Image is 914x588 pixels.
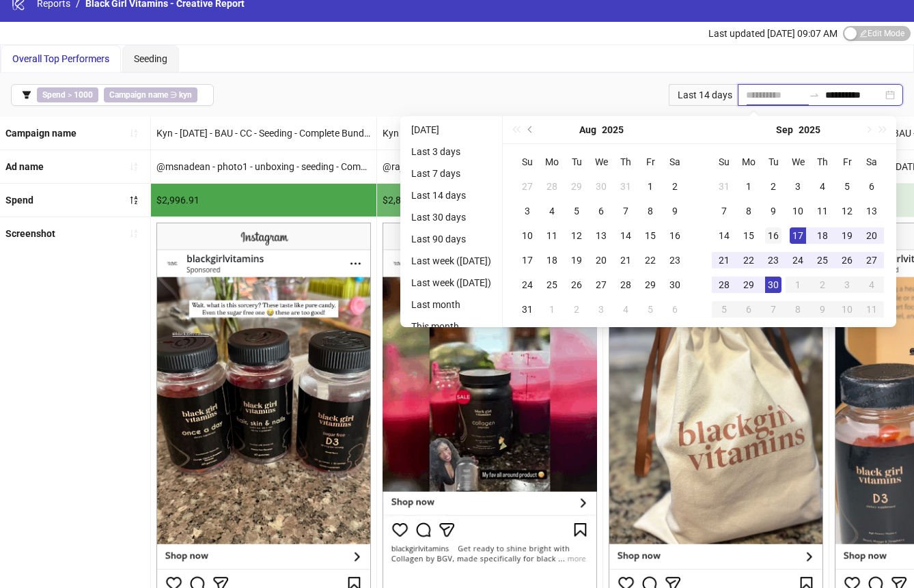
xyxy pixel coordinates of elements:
td: 2025-10-06 [736,297,761,322]
td: 2025-08-14 [613,223,638,248]
div: 7 [618,203,634,219]
li: Last 90 days [406,231,497,247]
div: 4 [544,203,560,219]
td: 2025-08-18 [540,248,564,272]
div: 2 [765,178,781,195]
td: 2025-08-06 [589,199,613,223]
td: 2025-10-10 [835,297,859,322]
td: 2025-10-11 [859,297,884,322]
li: Last month [406,296,497,313]
div: 28 [716,277,732,293]
td: 2025-08-15 [638,223,663,248]
td: 2025-07-27 [515,174,540,199]
div: 31 [716,178,732,195]
td: 2025-10-09 [810,297,835,322]
th: Fr [835,150,859,174]
div: 11 [814,203,831,219]
td: 2025-08-03 [515,199,540,223]
td: 2025-08-11 [540,223,564,248]
td: 2025-10-07 [761,297,786,322]
div: 12 [568,227,585,244]
td: 2025-09-08 [736,199,761,223]
td: 2025-08-28 [613,272,638,297]
div: 9 [765,203,781,219]
div: 1 [642,178,659,195]
span: Last updated [DATE] 09:07 AM [708,28,837,39]
div: 3 [593,301,609,318]
div: 21 [716,252,732,268]
li: Last 3 days [406,143,497,160]
td: 2025-07-31 [613,174,638,199]
td: 2025-08-22 [638,248,663,272]
td: 2025-09-02 [761,174,786,199]
div: 25 [814,252,831,268]
b: kyn [179,90,192,100]
div: 26 [568,277,585,293]
th: Su [712,150,736,174]
span: sort-ascending [129,128,139,138]
td: 2025-08-05 [564,199,589,223]
div: 30 [593,178,609,195]
td: 2025-09-03 [786,174,810,199]
div: 7 [765,301,781,318]
div: 6 [863,178,880,195]
div: @msnadean - photo1 - unboxing - seeding - CompleteBundle - PDP [151,150,376,183]
td: 2025-08-02 [663,174,687,199]
td: 2025-10-01 [786,272,810,297]
td: 2025-09-24 [786,248,810,272]
td: 2025-09-29 [736,272,761,297]
td: 2025-08-13 [589,223,613,248]
div: Kyn - [DATE] - ASC - CC - Seeding - Collagen Powder [377,117,603,150]
div: 25 [544,277,560,293]
div: 15 [642,227,659,244]
b: Campaign name [5,128,77,139]
div: 8 [790,301,806,318]
td: 2025-09-04 [810,174,835,199]
td: 2025-08-27 [589,272,613,297]
div: 18 [544,252,560,268]
div: 19 [839,227,855,244]
div: 5 [839,178,855,195]
div: 3 [839,277,855,293]
b: Screenshot [5,228,55,239]
div: 22 [740,252,757,268]
td: 2025-09-03 [589,297,613,322]
td: 2025-08-21 [613,248,638,272]
th: Tu [761,150,786,174]
td: 2025-08-07 [613,199,638,223]
th: We [589,150,613,174]
td: 2025-09-25 [810,248,835,272]
div: 27 [593,277,609,293]
td: 2025-09-23 [761,248,786,272]
td: 2025-08-23 [663,248,687,272]
div: 5 [642,301,659,318]
div: Last 14 days [669,84,738,106]
td: 2025-08-31 [515,297,540,322]
td: 2025-08-16 [663,223,687,248]
th: Sa [859,150,884,174]
div: $2,835.26 [377,184,603,216]
div: 2 [568,301,585,318]
div: 28 [544,178,560,195]
li: Last week ([DATE]) [406,275,497,291]
td: 2025-08-10 [515,223,540,248]
td: 2025-07-30 [589,174,613,199]
li: Last 30 days [406,209,497,225]
td: 2025-09-27 [859,248,884,272]
li: Last 7 days [406,165,497,182]
div: 3 [790,178,806,195]
div: 30 [667,277,683,293]
div: 22 [642,252,659,268]
th: Mo [540,150,564,174]
div: 10 [790,203,806,219]
td: 2025-08-09 [663,199,687,223]
td: 2025-09-05 [835,174,859,199]
span: filter [22,90,31,100]
div: 24 [519,277,536,293]
b: Spend [5,195,33,206]
th: Th [613,150,638,174]
button: Choose a year [799,116,820,143]
div: 30 [765,277,781,293]
td: 2025-10-05 [712,297,736,322]
div: 17 [790,227,806,244]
